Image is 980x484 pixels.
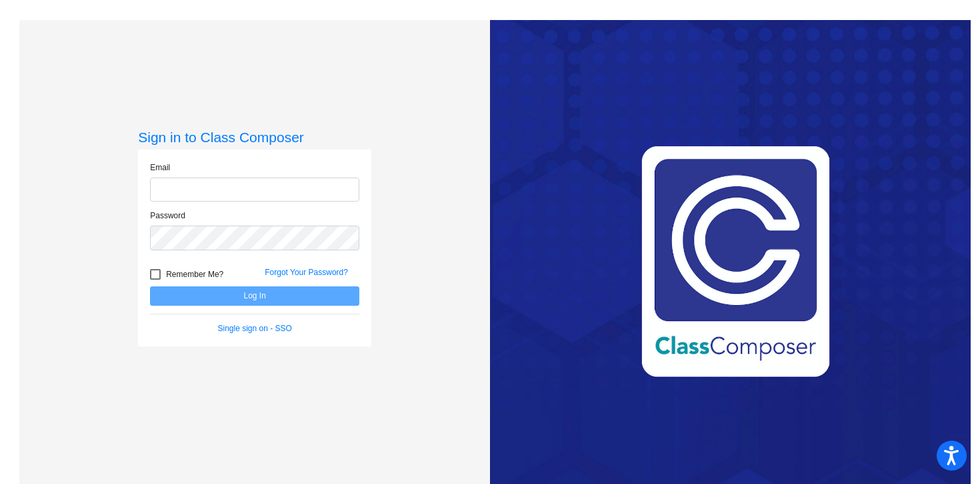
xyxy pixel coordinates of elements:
[138,129,371,146] h3: Sign in to Class Composer
[150,210,185,222] label: Password
[218,324,292,333] a: Single sign on - SSO
[166,266,223,282] span: Remember Me?
[265,268,348,277] a: Forgot Your Password?
[150,286,359,306] button: Log In
[150,162,170,174] label: Email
